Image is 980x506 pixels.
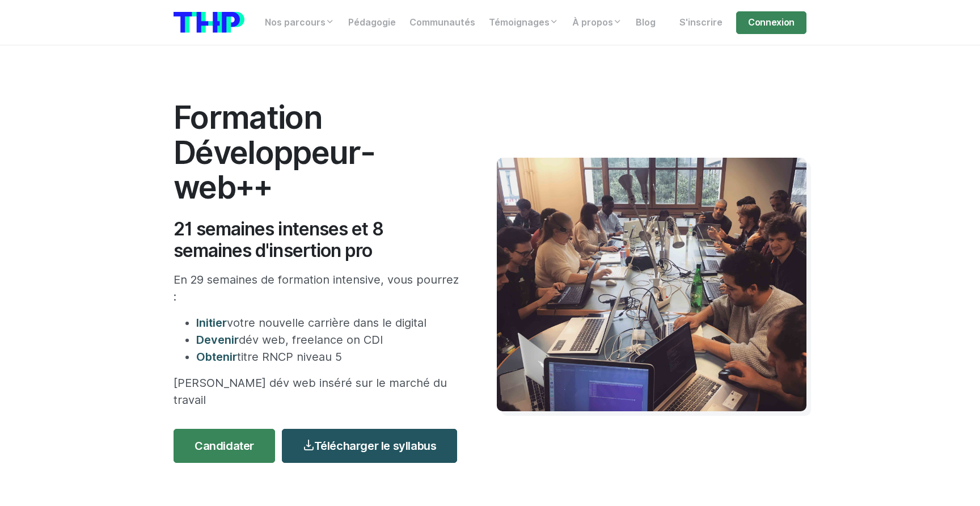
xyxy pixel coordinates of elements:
[629,11,662,34] a: Blog
[258,11,341,34] a: Nos parcours
[196,348,463,365] li: titre RNCP niveau 5
[196,333,239,347] span: Devenir
[174,218,463,262] h2: 21 semaines intenses et 8 semaines d'insertion pro
[196,314,463,331] li: votre nouvelle carrière dans le digital
[673,11,729,34] a: S'inscrire
[403,11,482,34] a: Communautés
[736,11,806,34] a: Connexion
[174,271,463,305] p: En 29 semaines de formation intensive, vous pourrez :
[174,374,463,408] p: [PERSON_NAME] dév web inséré sur le marché du travail
[174,429,275,463] a: Candidater
[565,11,629,34] a: À propos
[341,11,403,34] a: Pédagogie
[174,100,463,205] h1: Formation Développeur-web++
[196,350,237,364] span: Obtenir
[174,12,244,33] img: logo
[196,331,463,348] li: dév web, freelance on CDI
[482,11,565,34] a: Témoignages
[282,429,457,463] a: Télécharger le syllabus
[196,316,227,330] span: Initier
[497,158,806,411] img: Travail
